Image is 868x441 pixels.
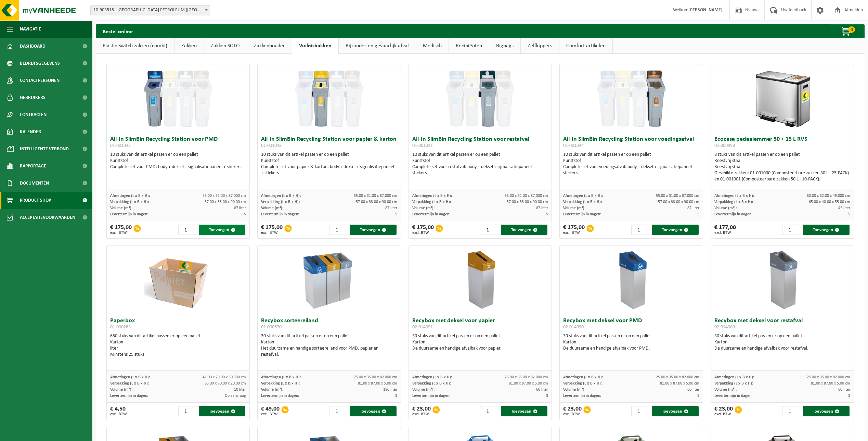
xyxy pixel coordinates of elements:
img: 02-014091 [446,246,514,314]
a: Comfort artikelen [559,38,612,54]
span: Kalender [20,123,41,140]
span: 57.00 x 33.00 x 90.00 cm [356,200,397,204]
span: 3 [546,394,548,398]
span: 81.00 x 87.00 x 5.00 cm [509,381,548,386]
span: 55.00 x 31.00 x 87.000 cm [505,194,548,198]
span: 81.00 x 87.00 x 5.00 cm [811,381,850,386]
div: € 177,00 [714,225,736,235]
button: Toevoegen [199,225,245,235]
div: Het duurzame en handige sorteereiland voor PMD, papier en restafval. [261,345,397,358]
div: 10 stuks van dit artikel passen er op een pallet [261,152,397,176]
span: Intelligente verbond... [20,140,73,157]
span: excl. BTW [563,231,585,235]
span: Volume (m³): [563,206,585,210]
span: excl. BTW [261,412,280,416]
button: 0 [830,24,864,38]
div: 8 stuks van dit artikel passen er op een pallet [714,152,850,182]
span: Levertermijn in dagen: [110,212,148,216]
div: € 175,00 [412,225,434,235]
span: 55.00 x 31.00 x 87.000 cm [203,194,246,198]
span: Levertermijn in dagen: [563,212,601,216]
input: 1 [178,225,198,235]
span: Verpakking (L x B x H): [563,381,602,386]
button: Toevoegen [501,406,547,416]
span: 5 [697,212,699,216]
a: Zakken [174,38,204,54]
h3: Recybox sorteereiland [261,318,397,331]
div: 10 stuks van dit artikel passen er op een pallet [110,152,246,170]
span: 25.00 x 35.00 x 82.000 cm [807,375,850,379]
span: Levertermijn in dagen: [261,394,299,398]
span: 3 [697,394,699,398]
span: 87 liter [385,206,397,210]
img: 01-000263 [144,246,212,314]
div: 650 stuks van dit artikel passen er op een pallet [110,333,246,358]
input: 1 [329,406,349,416]
span: Op aanvraag [225,394,246,398]
span: Afmetingen (L x B x H): [714,375,754,379]
span: Dashboard [20,38,46,55]
span: 01-001042 [110,143,131,148]
div: € 4,50 [110,406,127,416]
span: 60 liter [536,388,548,392]
span: 57.00 x 33.00 x 90.00 cm [658,200,699,204]
span: excl. BTW [261,231,283,235]
img: 01-001042 [144,64,212,133]
div: Karton [714,339,850,345]
span: Acceptatievoorwaarden [20,209,75,226]
span: Levertermijn in dagen: [110,394,148,398]
span: Afmetingen (L x B x H): [563,375,603,379]
h3: Paperbox [110,318,246,331]
a: Bigbags [489,38,520,54]
span: Verpakking (L x B x H): [412,200,451,204]
input: 1 [782,406,802,416]
button: Toevoegen [350,225,397,235]
span: Verpakking (L x B x H): [261,200,300,204]
span: 45 liter [838,206,850,210]
a: Plastic Switch zakken (combi) [96,38,174,54]
span: 57.00 x 33.00 x 90.00 cm [205,200,246,204]
a: Zakkenhouder [247,38,292,54]
span: Afmetingen (L x B x H): [110,194,150,198]
img: 01-001043 [295,64,363,133]
span: 01-000998 [714,143,735,148]
span: Levertermijn in dagen: [714,212,752,216]
h3: Recybox met deksel voor restafval [714,318,850,331]
span: Volume (m³): [412,206,435,210]
span: 65.00 x 40.00 x 55.00 cm [809,200,850,204]
span: Afmetingen (L x B x H): [714,194,754,198]
img: 02-014089 [748,246,816,314]
span: Afmetingen (L x B x H): [412,194,452,198]
span: Levertermijn in dagen: [412,212,450,216]
span: Afmetingen (L x B x H): [261,194,301,198]
button: Toevoegen [803,225,850,235]
span: 75.00 x 35.00 x 82.000 cm [354,375,397,379]
span: 5 [395,212,397,216]
span: Verpakking (L x B x H): [714,381,753,386]
div: liter [110,345,246,352]
a: Medisch [416,38,449,54]
span: excl. BTW [412,412,431,416]
span: Verpakking (L x B x H): [714,200,753,204]
span: 10-903515 - KUWAIT PETROLEUM (BELGIUM) NV - ANTWERPEN [90,5,210,15]
h3: All-In SlimBin Recycling Station voor PMD [110,136,246,150]
span: 57.00 x 33.00 x 90.00 cm [507,200,548,204]
span: 5 [546,212,548,216]
div: € 175,00 [563,225,585,235]
span: 01-000263 [110,325,131,330]
img: 01-000998 [748,64,816,133]
span: 02-014090 [563,325,584,330]
span: Volume (m³): [110,388,132,392]
span: 02-014089 [714,325,735,330]
div: Kunststof [110,158,246,164]
span: Volume (m³): [110,206,132,210]
span: 01-001043 [261,143,282,148]
span: 5 [848,212,850,216]
span: Afmetingen (L x B x H): [110,375,150,379]
span: Volume (m³): [261,206,283,210]
span: Afmetingen (L x B x H): [261,375,301,379]
span: Navigatie [20,21,41,38]
span: 55.00 x 31.00 x 87.000 cm [656,194,699,198]
a: Bijzonder en gevaarlijk afval [339,38,416,54]
h3: All-In SlimBin Recycling Station voor restafval [412,136,548,150]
